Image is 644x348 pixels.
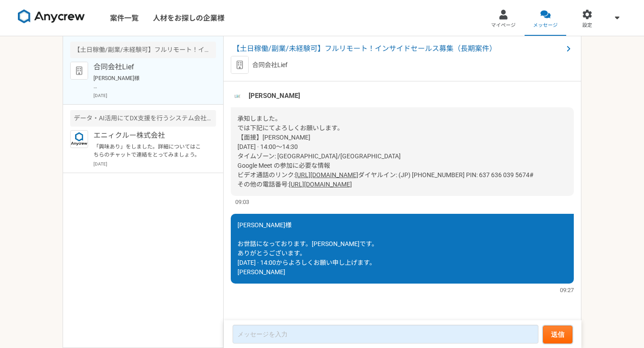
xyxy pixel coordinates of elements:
a: [URL][DOMAIN_NAME] [295,171,358,178]
span: 承知しました。 では下記にてよろしくお願いします。 【面接】[PERSON_NAME] [DATE] · 14:00～14:30 タイムゾーン: [GEOGRAPHIC_DATA]/[GEOGR... [237,115,401,178]
img: unnamed.png [231,89,244,103]
span: 09:03 [235,198,249,206]
span: マイページ [491,22,516,29]
span: [PERSON_NAME]様 お世話になっております。[PERSON_NAME]です。 ありがとうございます。 [DATE] · 14:00からよろしくお願い申し上げます。 [PERSON_NAME] [237,221,378,276]
div: データ・AI活用にてDX支援を行うシステム会社でのインサイドセールスを募集 [70,110,216,127]
p: 合同会社Lief [252,60,288,70]
img: logo_text_blue_01.png [70,130,88,148]
p: 「興味あり」をしました。詳細についてはこちらのチャットで連絡をとってみましょう。 [93,143,204,159]
span: 【土日稼働/副業/未経験可】フルリモート！インサイドセールス募集（長期案件） [233,43,563,54]
img: 8DqYSo04kwAAAAASUVORK5CYII= [18,9,85,24]
p: [PERSON_NAME]様 お世話になっております。[PERSON_NAME]です。 ありがとうございます。 [DATE] · 14:00からよろしくお願い申し上げます。 [PERSON_NAME] [93,74,204,90]
span: メッセージ [533,22,558,29]
p: エニィクルー株式会社 [93,130,204,141]
span: ダイヤルイン: ‪(JP) [PHONE_NUMBER]‬ PIN: ‪637 636 039 5674‬# その他の電話番号: [237,171,534,188]
span: 設定 [582,22,592,29]
span: 09:27 [560,286,574,294]
p: [DATE] [93,92,216,99]
p: 合同会社Lief [93,62,204,72]
div: 【土日稼働/副業/未経験可】フルリモート！インサイドセールス募集（長期案件） [70,42,216,58]
p: [DATE] [93,161,216,167]
button: 送信 [543,326,572,344]
img: default_org_logo-42cde973f59100197ec2c8e796e4974ac8490bb5b08a0eb061ff975e4574aa76.png [70,62,88,80]
img: default_org_logo-42cde973f59100197ec2c8e796e4974ac8490bb5b08a0eb061ff975e4574aa76.png [231,56,249,74]
a: [URL][DOMAIN_NAME] [289,181,352,188]
span: [PERSON_NAME] [249,91,300,101]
